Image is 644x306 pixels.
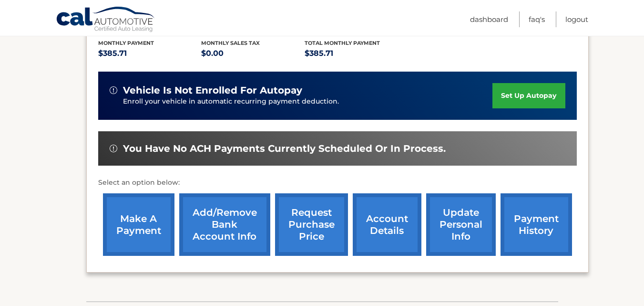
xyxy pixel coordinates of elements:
a: make a payment [103,193,174,256]
p: $385.71 [98,47,202,60]
p: $0.00 [201,47,305,60]
a: set up autopay [492,83,565,108]
a: Add/Remove bank account info [179,193,270,256]
a: Dashboard [470,11,508,27]
span: Monthly Payment [98,40,154,46]
a: Cal Automotive [56,6,156,34]
span: Monthly sales Tax [201,40,260,46]
span: Total Monthly Payment [305,40,380,46]
a: request purchase price [275,193,348,256]
a: update personal info [426,193,496,256]
a: Logout [565,11,588,27]
a: FAQ's [529,11,545,27]
img: alert-white.svg [110,86,117,94]
p: Select an option below: [98,177,577,189]
span: vehicle is not enrolled for autopay [123,84,302,96]
img: alert-white.svg [110,145,117,152]
p: $385.71 [305,47,408,60]
span: You have no ACH payments currently scheduled or in process. [123,143,446,155]
a: account details [353,193,421,256]
p: Enroll your vehicle in automatic recurring payment deduction. [123,96,493,107]
a: payment history [501,193,572,256]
